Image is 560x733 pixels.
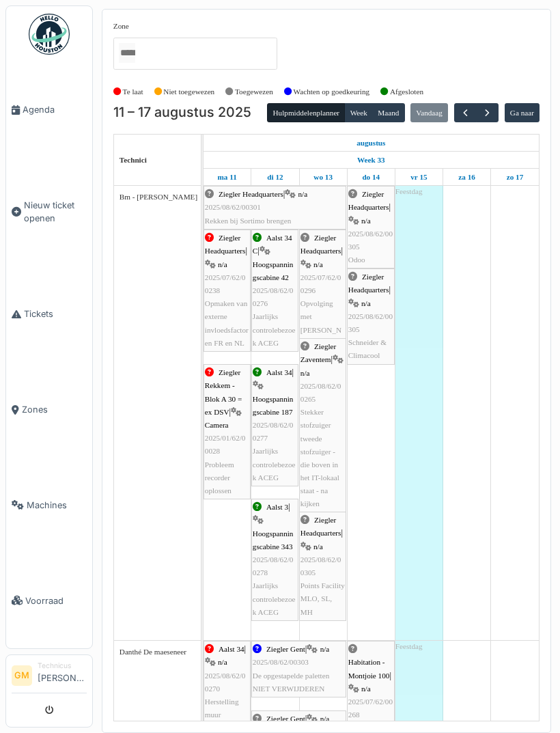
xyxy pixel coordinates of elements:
[361,217,371,225] span: n/a
[454,103,477,123] button: Vorige
[12,665,32,686] li: GM
[310,169,336,186] a: 13 augustus 2025
[253,312,296,346] span: Jaarlijks controlebezoek ACEG
[6,458,92,553] a: Machines
[455,169,479,186] a: 16 augustus 2025
[300,514,345,619] div: |
[348,658,390,679] span: Habitation - Montjoie 100
[205,234,246,255] span: Ziegler Headquarters
[300,408,339,508] span: Stekker stofzuiger tweede stofzuiger - die boven in het IT-lokaal staat - na kijken
[348,188,393,266] div: |
[266,368,292,376] span: Aalst 34
[300,342,337,363] span: Ziegler Zaventem
[119,43,135,63] input: Alles
[253,555,294,577] span: 2025/08/62/00278
[6,553,92,648] a: Voorraad
[267,103,345,122] button: Hulpmiddelenplanner
[300,273,341,294] span: 2025/07/62/00296
[205,366,249,497] div: |
[253,232,297,350] div: |
[205,188,345,227] div: |
[320,645,330,653] span: n/a
[344,103,373,122] button: Week
[253,286,294,307] span: 2025/08/62/00276
[253,643,345,695] div: |
[205,672,246,693] span: 2025/08/62/00270
[219,190,283,198] span: Ziegler Headquarters
[313,542,323,551] span: n/a
[476,103,499,123] button: Volgende
[253,658,309,666] span: 2025/08/62/00303
[348,273,389,294] span: Ziegler Headquarters
[253,260,294,281] span: Hoogspanningscabine 42
[300,340,345,510] div: |
[219,645,244,653] span: Aalst 34
[300,369,310,377] span: n/a
[113,20,129,32] label: Zone
[24,199,87,225] span: Nieuw ticket openen
[24,307,87,320] span: Tickets
[25,594,87,607] span: Voorraad
[390,86,423,98] label: Afgesloten
[205,273,246,294] span: 2025/07/62/00238
[12,661,87,693] a: GM Technicus[PERSON_NAME]
[300,555,341,577] span: 2025/08/62/00305
[6,266,92,362] a: Tickets
[6,158,92,266] a: Nieuw ticket openen
[205,434,246,455] span: 2025/01/62/00028
[359,169,383,186] a: 14 augustus 2025
[253,672,329,693] span: De opgestapelde paletten NIET VERWIJDEREN
[163,86,214,98] label: Niet toegewezen
[253,395,294,416] span: Hoogspanningscabine 187
[348,338,387,359] span: Schneider & Climacool
[253,366,297,484] div: |
[23,103,87,116] span: Agenda
[205,460,234,495] span: Probleem recorder oplossen
[298,190,308,198] span: n/a
[205,299,249,347] span: Opmaken van externe invloedsfactoren FR en NL
[120,648,186,656] span: Danthé De maeseneer
[395,642,423,650] span: Feestdag
[6,362,92,458] a: Zones
[505,103,540,122] button: Ga naar
[205,232,249,350] div: |
[205,421,229,429] span: Camera
[266,645,305,653] span: Ziegler Gent
[348,255,365,264] span: Odoo
[407,169,430,186] a: 15 augustus 2025
[29,14,70,55] img: Badge_color-CXgf-gQk.svg
[253,421,294,442] span: 2025/08/62/00277
[410,103,448,122] button: Vandaag
[27,499,87,512] span: Machines
[38,661,87,690] li: [PERSON_NAME]
[300,581,345,616] span: Points Facility MLO, SL, MH
[218,260,227,268] span: n/a
[395,187,423,195] span: Feestdag
[300,382,341,403] span: 2025/08/62/00265
[6,62,92,158] a: Agenda
[313,260,323,268] span: n/a
[120,193,197,201] span: Bm - [PERSON_NAME]
[361,684,371,693] span: n/a
[205,203,261,211] span: 2025/08/62/00301
[348,312,393,333] span: 2025/08/62/00305
[353,135,389,152] a: 11 augustus 2025
[253,447,296,481] span: Jaarlijks controlebezoek ACEG
[253,529,294,551] span: Hoogspanningscabine 343
[253,501,297,619] div: |
[320,715,330,723] span: n/a
[348,697,393,719] span: 2025/07/62/00268
[214,169,240,186] a: 11 augustus 2025
[38,661,87,671] div: Technicus
[300,232,345,363] div: |
[113,105,251,121] h2: 11 – 17 augustus 2025
[348,230,393,251] span: 2025/08/62/00305
[300,516,341,537] span: Ziegler Headquarters
[372,103,405,122] button: Maand
[22,403,87,416] span: Zones
[294,86,370,98] label: Wachten op goedkeuring
[348,271,393,362] div: |
[348,190,389,211] span: Ziegler Headquarters
[218,658,227,666] span: n/a
[235,86,273,98] label: Toegewezen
